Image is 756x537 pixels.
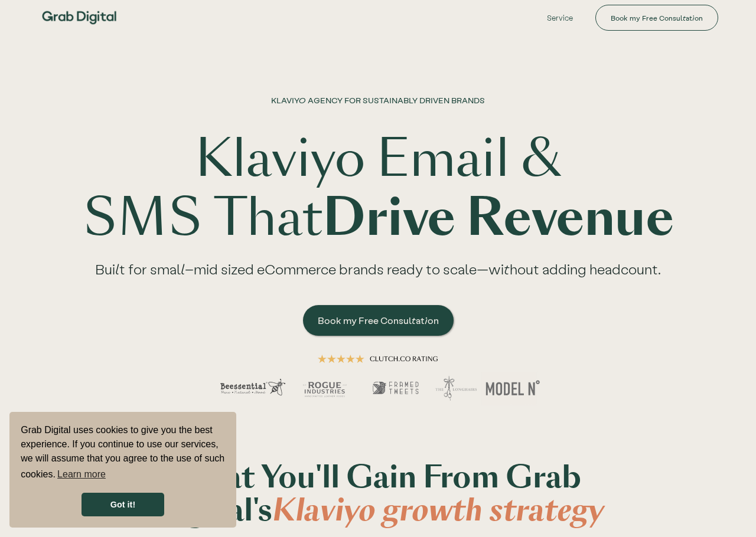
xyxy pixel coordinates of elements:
img: Grab Digital Logo [38,1,120,35]
strong: Drive Revenue [322,184,674,253]
h1: KLAVIYO AGENCY FOR SUSTAINABLY DRIVEN BRANDS [271,94,485,130]
em: Klaviyo growth strategy [272,490,604,531]
a: dismiss cookie message [82,493,164,516]
div: cookieconsent [9,412,236,528]
span: Grab Digital uses cookies to give you the best experience. If you continue to use our services, w... [21,423,225,483]
img: hero image demonstrating a 5 star rating across multiple clients [201,336,555,424]
a: Book my Free Consultation [303,305,454,336]
a: learn more about cookies [56,466,107,483]
strong: What You'll Gain From Grab Digital's [152,457,581,531]
div: Built for small–mid sized eCommerce brands ready to scale—without adding headcount. [71,248,685,299]
h1: Klaviyo Email & SMS That [12,130,744,248]
a: Book my Free Consultation [595,5,718,31]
